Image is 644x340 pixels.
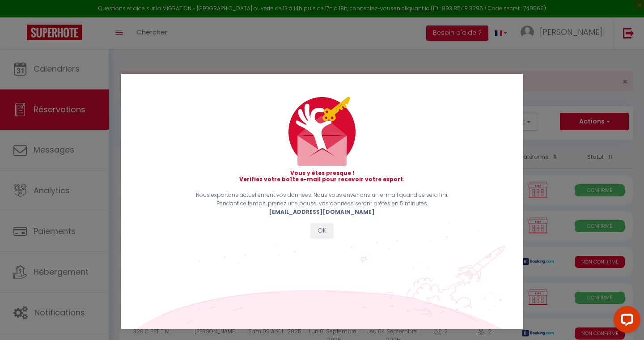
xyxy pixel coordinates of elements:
img: mail [288,97,356,166]
strong: Vous y êtes presque ! Verifiez votre boîte e-mail pour recevoir votre export. [239,169,405,183]
iframe: LiveChat chat widget [606,302,644,340]
p: Pendant ce temps, prenez une pause, vos données seront prêtes en 5 minutes. [135,200,509,208]
b: [EMAIL_ADDRESS][DOMAIN_NAME] [269,208,375,216]
button: OK [311,223,333,238]
p: Nous exportons actuellement vos données. Nous vous enverrons un e-mail quand ce sera fini. [135,191,509,200]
